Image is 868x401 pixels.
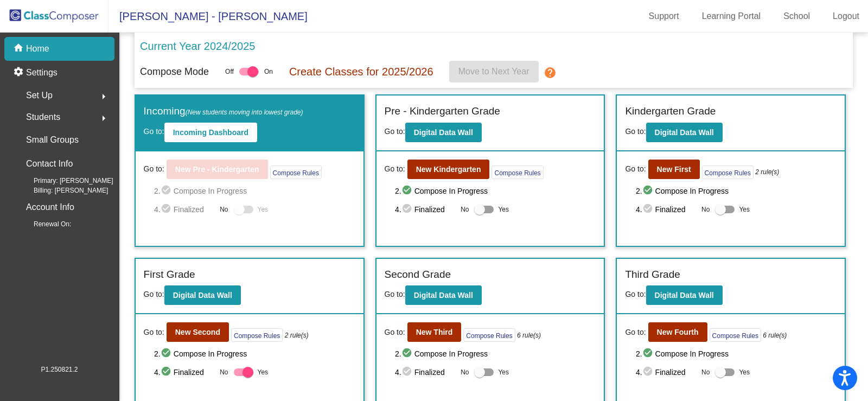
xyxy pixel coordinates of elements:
button: Digital Data Wall [646,285,723,305]
span: 2. Compose In Progress [636,184,837,198]
button: Incoming Dashboard [164,123,257,142]
span: No [220,205,228,214]
mat-icon: check_circle [401,184,414,198]
p: Create Classes for 2025/2026 [289,63,433,80]
button: Compose Rules [463,328,515,342]
button: New Kindergarten [407,160,490,179]
p: Small Groups [26,132,79,148]
span: 4. Finalized [636,366,696,379]
b: Digital Data Wall [655,291,714,300]
span: Yes [258,366,269,379]
span: Go to: [144,327,164,338]
mat-icon: check_circle [161,347,174,360]
span: Go to: [625,163,646,175]
p: Home [26,42,49,55]
p: Current Year 2024/2025 [140,38,255,54]
mat-icon: home [13,42,26,55]
span: Go to: [385,127,405,136]
mat-icon: check_circle [642,366,655,379]
a: Logout [824,8,868,25]
span: 4. Finalized [636,203,696,216]
mat-icon: check_circle [401,347,414,360]
p: Account Info [26,200,74,215]
b: Digital Data Wall [414,128,473,137]
button: New Pre - Kindergarten [167,160,268,179]
span: Renewal On: [16,219,71,229]
span: Yes [739,203,750,216]
p: Compose Mode [140,65,209,79]
span: Go to: [385,163,405,175]
span: (New students moving into lowest grade) [186,109,303,116]
mat-icon: check_circle [161,366,174,379]
span: Students [26,110,60,125]
mat-icon: check_circle [642,347,655,360]
a: Learning Portal [693,8,770,25]
mat-icon: check_circle [161,203,174,216]
b: Digital Data Wall [173,291,232,300]
span: Billing: [PERSON_NAME] [16,186,108,195]
span: Go to: [385,290,405,298]
span: Off [225,67,234,77]
button: Compose Rules [231,328,283,342]
span: Go to: [625,290,646,298]
span: Go to: [144,163,164,175]
span: 2. Compose In Progress [636,347,837,360]
i: 6 rule(s) [763,330,787,340]
span: Set Up [26,88,53,103]
b: Incoming Dashboard [173,128,248,137]
label: Kindergarten Grade [625,104,716,119]
i: 2 rule(s) [285,330,309,340]
span: No [461,367,469,377]
label: Second Grade [385,267,451,283]
span: [PERSON_NAME] - [PERSON_NAME] [108,8,308,25]
a: Support [640,8,688,25]
mat-icon: check_circle [401,366,414,379]
span: 4. Finalized [395,203,455,216]
span: No [220,367,228,377]
b: New Fourth [657,328,699,336]
button: Compose Rules [702,166,754,179]
span: 2. Compose In Progress [154,184,355,198]
label: Incoming [144,104,303,119]
mat-icon: check_circle [642,203,655,216]
b: New Pre - Kindergarten [175,165,259,174]
mat-icon: check_circle [401,203,414,216]
span: Go to: [144,127,164,136]
button: Compose Rules [492,166,543,179]
span: 2. Compose In Progress [395,184,596,198]
button: New Third [407,322,462,342]
span: 4. Finalized [154,203,214,216]
button: New Second [167,322,229,342]
button: Digital Data Wall [405,285,482,305]
span: 2. Compose In Progress [395,347,596,360]
b: New Second [175,328,220,336]
i: 2 rule(s) [755,167,779,177]
a: School [775,8,819,25]
mat-icon: settings [13,66,26,79]
span: Yes [498,203,509,216]
span: Move to Next Year [458,67,529,76]
b: Digital Data Wall [414,291,473,300]
p: Contact Info [26,156,73,171]
b: New Third [416,328,453,336]
span: Go to: [144,290,164,298]
span: No [461,205,469,214]
button: Compose Rules [710,328,761,342]
span: Go to: [625,127,646,136]
span: 4. Finalized [154,366,214,379]
i: 6 rule(s) [517,330,541,340]
span: Go to: [385,327,405,338]
button: Digital Data Wall [646,123,723,142]
span: 4. Finalized [395,366,455,379]
mat-icon: check_circle [642,184,655,198]
b: New First [657,165,691,174]
span: Yes [498,366,509,379]
mat-icon: arrow_right [97,90,110,103]
button: New First [648,160,700,179]
button: Move to Next Year [449,61,539,82]
mat-icon: help [543,66,556,79]
mat-icon: check_circle [161,184,174,198]
span: Go to: [625,327,646,338]
label: Third Grade [625,267,680,283]
button: Compose Rules [270,166,322,179]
